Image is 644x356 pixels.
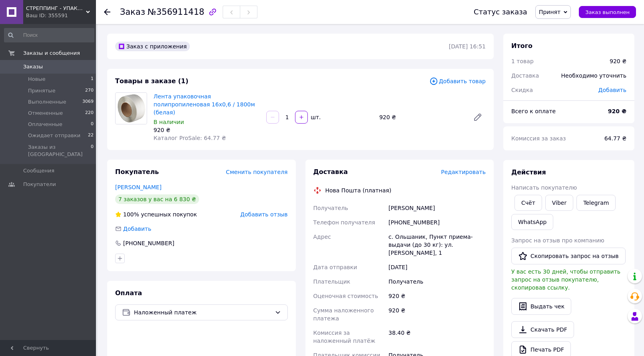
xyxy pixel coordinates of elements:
[123,211,139,218] span: 100%
[511,268,620,291] span: У вас есть 30 дней, чтобы отправить запрос на отзыв покупателю, скопировав ссылку.
[122,239,175,247] div: [PHONE_NUMBER]
[115,210,197,218] div: успешных покупок
[387,303,487,326] div: 920 ₴
[449,43,486,50] time: [DATE] 16:51
[511,58,534,64] span: 1 товар
[511,298,571,315] button: Выдать чек
[115,168,159,176] span: Покупатель
[120,7,145,17] span: Заказ
[115,42,190,51] div: Заказ с приложения
[429,77,486,86] span: Добавить товар
[82,98,94,106] span: 3069
[91,144,94,158] span: 0
[514,195,542,211] button: Cчёт
[511,321,574,338] a: Скачать PDF
[154,93,255,116] a: Лента упаковочная полипропиленовая 16х0,6 / 1800м (белая)
[313,293,379,299] span: Оценочная стоимость
[28,76,46,83] span: Новые
[115,77,188,85] span: Товары в заказе (1)
[240,211,287,218] span: Добавить отзыв
[579,6,636,18] button: Заказ выполнен
[545,195,573,211] a: Viber
[23,167,54,174] span: Сообщения
[511,87,533,93] span: Скидка
[313,219,375,226] span: Телефон получателя
[376,112,467,123] div: 920 ₴
[115,289,142,297] span: Оплата
[28,132,80,139] span: Ожидает отправки
[85,110,94,117] span: 220
[134,308,271,317] span: Наложенный платеж
[148,7,204,17] span: №356911418
[116,93,146,124] img: Лента упаковочная полипропиленовая 16х0,6 / 1800м (белая)
[323,186,393,194] div: Нова Пошта (платная)
[26,5,86,12] span: СТРЕППИНГ - УПАКОВОЧНЫЕ ЛЕНТЫ И ИЗДЕЛИЯ ИЗ ПРОВОЛОКИ
[511,108,556,114] span: Всего к оплате
[585,9,630,15] span: Заказ выполнен
[610,57,626,65] div: 920 ₴
[470,109,486,125] a: Редактировать
[4,28,94,42] input: Поиск
[154,135,226,141] span: Каталог ProSale: 64.77 ₴
[226,169,287,175] span: Сменить покупателя
[91,121,94,128] span: 0
[23,50,80,57] span: Заказы и сообщения
[511,135,566,142] span: Комиссия за заказ
[511,72,539,79] span: Доставка
[387,326,487,348] div: 38.40 ₴
[474,8,527,16] div: Статус заказа
[115,184,161,190] a: [PERSON_NAME]
[511,42,532,50] span: Итого
[85,87,94,94] span: 270
[441,169,486,175] span: Редактировать
[387,230,487,260] div: с. Ольшаник, Пункт приема-выдачи (до 30 кг): ул. [PERSON_NAME], 1
[91,76,94,83] span: 1
[387,260,487,274] div: [DATE]
[604,135,626,142] span: 64.77 ₴
[313,234,331,240] span: Адрес
[313,264,357,270] span: Дата отправки
[28,87,56,94] span: Принятые
[115,194,199,204] div: 7 заказов у вас на 6 830 ₴
[26,12,96,19] div: Ваш ID: 355591
[387,274,487,289] div: Получатель
[28,98,66,106] span: Выполненные
[28,110,63,117] span: Отмененные
[598,87,626,93] span: Добавить
[28,121,62,128] span: Оплаченные
[387,289,487,303] div: 920 ₴
[511,214,553,230] a: WhatsApp
[608,108,626,114] b: 920 ₴
[104,8,110,16] div: Вернуться назад
[387,215,487,230] div: [PHONE_NUMBER]
[309,113,321,121] div: шт.
[511,248,626,264] button: Скопировать запрос на отзыв
[313,307,374,322] span: Сумма наложенного платежа
[313,205,348,211] span: Получатель
[313,278,351,285] span: Плательщик
[154,126,260,134] div: 920 ₴
[511,168,546,176] span: Действия
[556,67,631,84] div: Необходимо уточнить
[576,195,616,211] a: Telegram
[539,9,560,15] span: Принят
[23,63,43,70] span: Заказы
[511,237,604,244] span: Запрос на отзыв про компанию
[154,119,184,125] span: В наличии
[28,144,91,158] span: Заказы из [GEOGRAPHIC_DATA]
[313,168,348,176] span: Доставка
[23,181,56,188] span: Покупатели
[123,226,151,232] span: Добавить
[313,330,375,344] span: Комиссия за наложенный платёж
[511,184,577,191] span: Написать покупателю
[88,132,94,139] span: 22
[387,201,487,215] div: [PERSON_NAME]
